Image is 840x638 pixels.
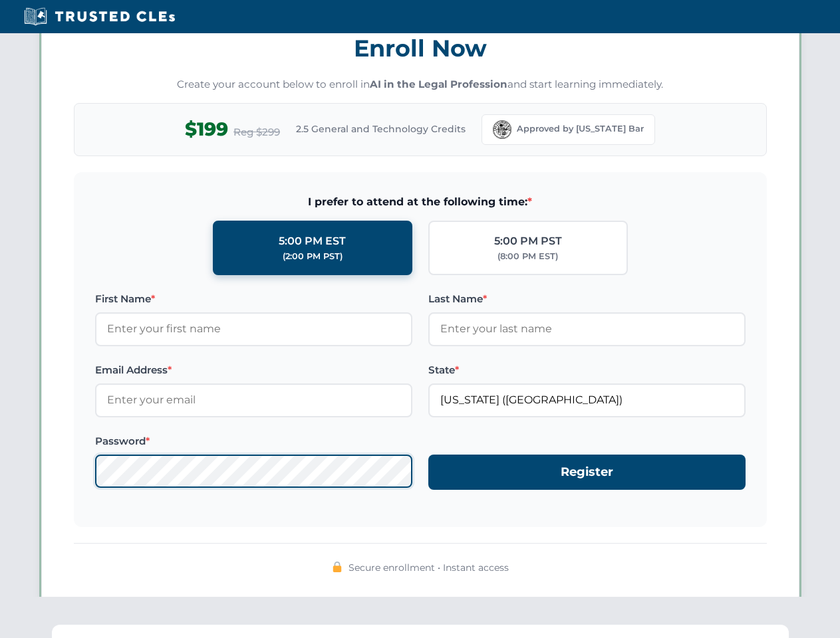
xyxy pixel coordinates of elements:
[428,362,746,378] label: State
[20,7,179,27] img: Trusted CLEs
[349,560,509,575] span: Secure enrollment • Instant access
[332,562,343,572] img: 🔒
[95,383,412,417] input: Enter your email
[283,250,343,263] div: (2:00 PM PST)
[370,78,507,90] strong: AI in the Legal Profession
[95,312,412,346] input: Enter your first name
[95,291,412,307] label: First Name
[428,455,746,490] button: Register
[517,122,644,136] span: Approved by [US_STATE] Bar
[74,77,767,92] p: Create your account below to enroll in and start learning immediately.
[95,433,412,449] label: Password
[296,122,466,136] span: 2.5 General and Technology Credits
[493,120,511,139] img: Florida Bar
[95,193,746,211] span: I prefer to attend at the following time:
[494,233,562,250] div: 5:00 PM PST
[279,233,346,250] div: 5:00 PM EST
[74,27,767,69] h3: Enroll Now
[95,362,412,378] label: Email Address
[428,312,746,346] input: Enter your last name
[428,291,746,307] label: Last Name
[233,124,280,140] span: Reg $299
[428,383,746,417] input: Florida (FL)
[185,114,228,144] span: $199
[497,250,558,263] div: (8:00 PM EST)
